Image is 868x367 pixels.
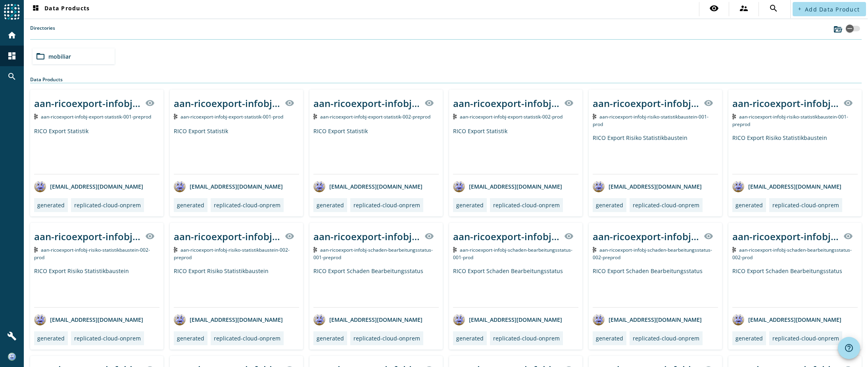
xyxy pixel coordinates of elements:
mat-icon: visibility [145,98,155,108]
img: Kafka Topic: aan-ricoexport-infobj-schaden-bearbeitungsstatus-002-prod [732,247,736,252]
div: replicated-cloud-onprem [214,201,280,209]
img: Kafka Topic: aan-ricoexport-infobj-risiko-statistikbaustein-002-preprod [174,247,177,252]
span: Kafka Topic: aan-ricoexport-infobj-schaden-bearbeitungsstatus-002-preprod [593,247,712,261]
span: Data Products [31,4,90,14]
div: aan-ricoexport-infobj-risiko-statistikbaustein-001-_stage_ [732,97,839,110]
div: RICO Export Statistik [34,127,159,174]
img: avatar [732,180,744,192]
div: generated [317,201,344,209]
mat-icon: dashboard [7,51,17,61]
div: [EMAIL_ADDRESS][DOMAIN_NAME] [313,180,422,192]
img: avatar [174,313,186,325]
div: RICO Export Schaden Bearbeitungsstatus [732,267,858,307]
div: replicated-cloud-onprem [772,335,839,342]
span: Kafka Topic: aan-ricoexport-infobj-risiko-statistikbaustein-001-prod [593,113,709,128]
img: avatar [732,313,744,325]
div: generated [177,201,204,209]
div: generated [735,201,763,209]
div: RICO Export Statistik [313,127,439,174]
mat-icon: build [7,331,17,341]
div: generated [596,335,623,342]
mat-icon: supervisor_account [739,4,749,13]
div: aan-ricoexport-infobj-export-statistik-001-_stage_ [174,97,280,110]
div: aan-ricoexport-infobj-export-statistik-002-_stage_ [453,97,559,110]
div: generated [596,201,623,209]
span: Kafka Topic: aan-ricoexport-infobj-risiko-statistikbaustein-001-preprod [732,113,848,128]
div: [EMAIL_ADDRESS][DOMAIN_NAME] [453,180,562,192]
div: generated [317,335,344,342]
div: generated [37,201,65,209]
mat-icon: folder_open [36,52,45,61]
div: RICO Export Schaden Bearbeitungsstatus [593,267,718,307]
div: RICO Export Schaden Bearbeitungsstatus [453,267,578,307]
div: RICO Export Statistik [174,127,299,174]
div: replicated-cloud-onprem [633,335,699,342]
button: Add Data Product [793,2,866,16]
span: Kafka Topic: aan-ricoexport-infobj-risiko-statistikbaustein-002-prod [34,247,150,261]
div: generated [456,335,484,342]
div: replicated-cloud-onprem [353,335,420,342]
div: RICO Export Risiko Statistikbaustein [593,134,718,174]
div: replicated-cloud-onprem [214,335,280,342]
div: aan-ricoexport-infobj-schaden-bearbeitungsstatus-002-_stage_ [593,230,699,243]
div: generated [177,335,204,342]
span: Kafka Topic: aan-ricoexport-infobj-export-statistik-001-preprod [41,113,151,120]
img: avatar [453,180,465,192]
span: Kafka Topic: aan-ricoexport-infobj-schaden-bearbeitungsstatus-002-prod [732,247,852,261]
div: aan-ricoexport-infobj-export-statistik-002-_stage_ [313,97,420,110]
button: Data Products [28,2,93,16]
span: Kafka Topic: aan-ricoexport-infobj-schaden-bearbeitungsstatus-001-preprod [313,247,433,261]
img: Kafka Topic: aan-ricoexport-infobj-risiko-statistikbaustein-001-preprod [732,114,736,119]
img: avatar [34,180,46,192]
img: Kafka Topic: aan-ricoexport-infobj-risiko-statistikbaustein-001-prod [593,114,596,119]
div: replicated-cloud-onprem [633,201,699,209]
mat-icon: search [7,72,17,81]
div: aan-ricoexport-infobj-risiko-statistikbaustein-001-_stage_ [593,97,699,110]
img: Kafka Topic: aan-ricoexport-infobj-risiko-statistikbaustein-002-prod [34,247,38,252]
div: replicated-cloud-onprem [493,201,560,209]
mat-icon: dashboard [31,4,40,14]
div: replicated-cloud-onprem [493,335,560,342]
div: RICO Export Schaden Bearbeitungsstatus [313,267,439,307]
label: Directories [30,25,55,39]
span: Kafka Topic: aan-ricoexport-infobj-risiko-statistikbaustein-002-preprod [174,247,290,261]
mat-icon: visibility [843,98,853,108]
div: [EMAIL_ADDRESS][DOMAIN_NAME] [453,313,562,325]
mat-icon: visibility [843,231,853,241]
mat-icon: visibility [709,4,719,13]
div: aan-ricoexport-infobj-schaden-bearbeitungsstatus-001-_stage_ [313,230,420,243]
img: avatar [313,313,325,325]
mat-icon: visibility [704,231,713,241]
mat-icon: visibility [704,98,713,108]
div: generated [456,201,484,209]
div: replicated-cloud-onprem [74,335,141,342]
span: Add Data Product [805,6,860,13]
div: aan-ricoexport-infobj-risiko-statistikbaustein-002-_stage_ [34,230,140,243]
div: [EMAIL_ADDRESS][DOMAIN_NAME] [593,313,702,325]
mat-icon: visibility [285,98,294,108]
div: Data Products [30,76,862,83]
mat-icon: search [769,4,778,13]
span: Kafka Topic: aan-ricoexport-infobj-export-statistik-002-preprod [320,113,430,120]
div: generated [37,335,65,342]
img: avatar [174,180,186,192]
img: Kafka Topic: aan-ricoexport-infobj-export-statistik-001-prod [174,114,177,119]
div: replicated-cloud-onprem [74,201,141,209]
div: RICO Export Risiko Statistikbaustein [174,267,299,307]
mat-icon: visibility [564,231,574,241]
div: [EMAIL_ADDRESS][DOMAIN_NAME] [174,313,283,325]
mat-icon: help_outline [844,343,854,353]
img: Kafka Topic: aan-ricoexport-infobj-export-statistik-001-preprod [34,114,38,119]
mat-icon: visibility [145,231,155,241]
img: spoud-logo.svg [4,4,20,20]
mat-icon: home [7,31,17,40]
img: avatar [593,313,605,325]
div: RICO Export Risiko Statistikbaustein [34,267,159,307]
div: replicated-cloud-onprem [772,201,839,209]
div: [EMAIL_ADDRESS][DOMAIN_NAME] [34,180,143,192]
img: Kafka Topic: aan-ricoexport-infobj-schaden-bearbeitungsstatus-001-prod [453,247,457,252]
img: Kafka Topic: aan-ricoexport-infobj-schaden-bearbeitungsstatus-001-preprod [313,247,317,252]
mat-icon: visibility [564,98,574,108]
img: 321727e140b5189f451a128e5f2a6bb4 [8,353,16,361]
div: replicated-cloud-onprem [353,201,420,209]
